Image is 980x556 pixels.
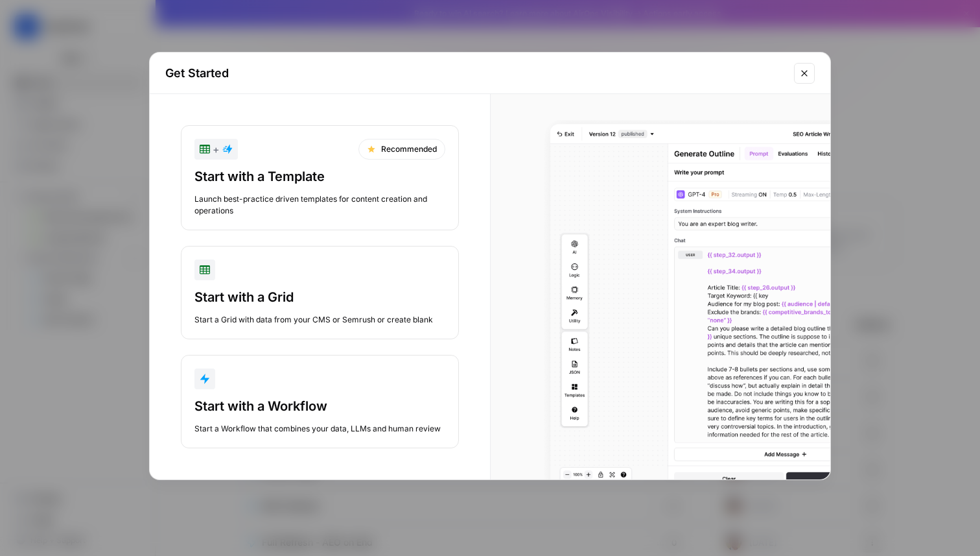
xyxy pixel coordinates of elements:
[194,397,445,415] div: Start with a Workflow
[200,141,233,157] div: +
[358,139,445,160] div: Recommended
[165,64,786,82] h2: Get Started
[194,167,445,186] div: Start with a Template
[194,423,445,435] div: Start a Workflow that combines your data, LLMs and human review
[181,355,459,448] button: Start with a WorkflowStart a Workflow that combines your data, LLMs and human review
[194,288,445,306] div: Start with a Grid
[194,193,445,217] div: Launch best-practice driven templates for content creation and operations
[194,314,445,326] div: Start a Grid with data from your CMS or Semrush or create blank
[181,246,459,339] button: Start with a GridStart a Grid with data from your CMS or Semrush or create blank
[181,125,459,230] button: +RecommendedStart with a TemplateLaunch best-practice driven templates for content creation and o...
[794,63,815,84] button: Close modal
